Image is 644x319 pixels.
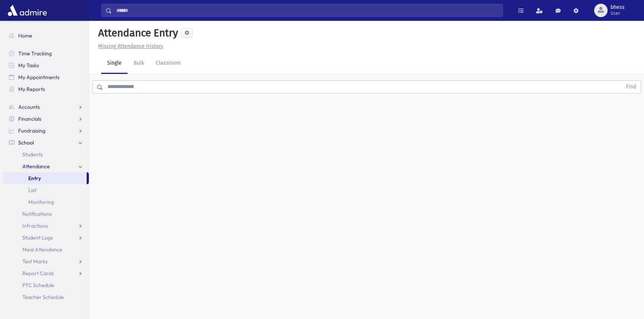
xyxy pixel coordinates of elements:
a: Infractions [3,220,89,232]
a: Missing Attendance History [95,43,163,49]
a: Bulk [128,53,150,74]
span: Report Cards [22,270,54,277]
span: Teacher Schedule [22,294,64,300]
span: bhess [611,4,625,10]
span: Students [22,151,43,158]
span: My Tasks [18,62,39,69]
span: Meal Attendance [22,246,62,253]
a: Entry [3,172,87,184]
span: Accounts [18,104,40,110]
span: Financials [18,115,41,122]
a: My Tasks [3,59,89,71]
a: Meal Attendance [3,244,89,255]
a: My Appointments [3,71,89,83]
a: Notifications [3,208,89,220]
a: Accounts [3,101,89,113]
span: My Reports [18,86,45,92]
u: Missing Attendance History [98,43,163,49]
span: User [611,10,625,16]
span: Entry [28,175,41,182]
span: Infractions [22,222,48,229]
a: Monitoring [3,196,89,208]
span: Attendance [22,163,50,170]
a: Test Marks [3,255,89,267]
span: School [18,139,34,146]
a: My Reports [3,83,89,95]
span: PTC Schedule [22,282,54,289]
span: Student Logs [22,234,53,241]
span: Test Marks [22,258,48,265]
a: Students [3,149,89,160]
a: Report Cards [3,267,89,279]
a: Student Logs [3,232,89,244]
a: Classroom [150,53,187,74]
span: My Appointments [18,74,59,81]
span: List [28,187,36,193]
span: Time Tracking [18,50,52,57]
span: Notifications [22,211,52,217]
a: Time Tracking [3,48,89,59]
span: Monitoring [28,199,54,205]
a: Financials [3,113,89,125]
a: Attendance [3,160,89,172]
input: Search [112,4,503,17]
button: Find [622,81,641,93]
span: Home [18,32,32,39]
span: Fundraising [18,127,45,134]
a: Home [3,30,89,42]
a: School [3,137,89,149]
a: Teacher Schedule [3,291,89,303]
a: Single [101,53,128,74]
a: List [3,184,89,196]
h5: Attendance Entry [95,27,178,39]
a: PTC Schedule [3,279,89,291]
img: AdmirePro [6,3,49,18]
a: Fundraising [3,125,89,137]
